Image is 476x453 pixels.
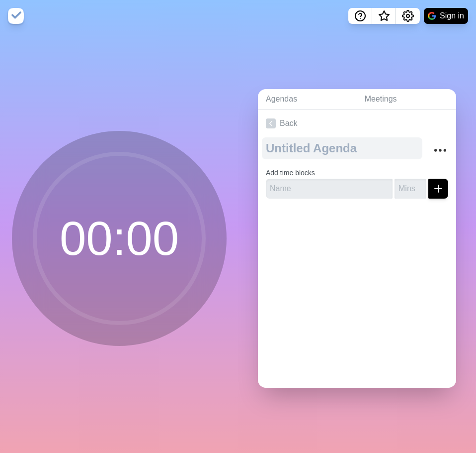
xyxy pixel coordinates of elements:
[258,110,456,137] a: Back
[266,179,393,199] input: Name
[258,89,357,110] a: Agendas
[395,179,426,199] input: Mins
[430,140,450,160] button: More
[372,8,396,24] button: What’s new
[266,169,315,177] label: Add time blocks
[348,8,372,24] button: Help
[428,12,436,20] img: google logo
[424,8,468,24] button: Sign in
[396,8,420,24] button: Settings
[357,89,456,110] a: Meetings
[8,8,24,24] img: timeblocks logo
